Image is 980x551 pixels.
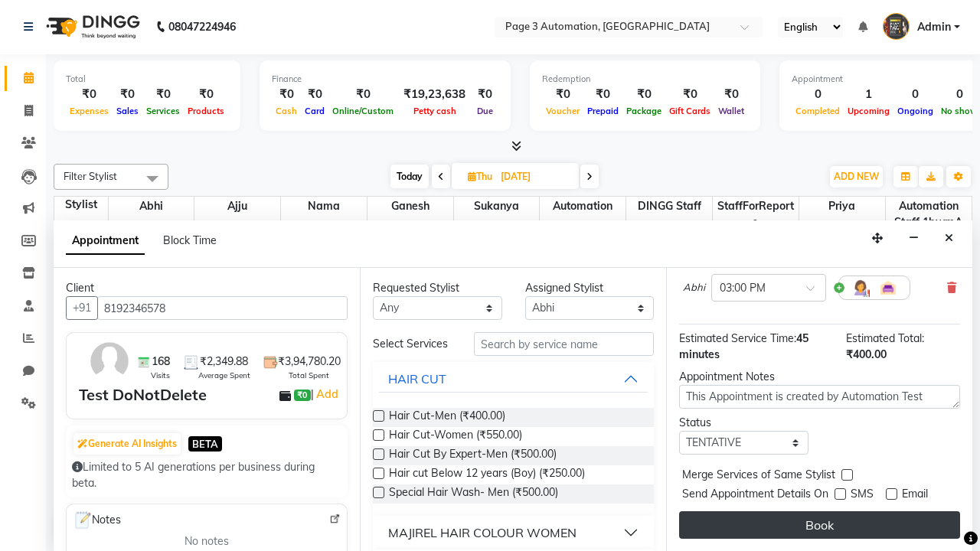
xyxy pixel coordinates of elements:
[851,279,870,297] img: Hairdresser.png
[168,5,236,48] b: 08047224946
[682,486,828,505] span: Send Appointment Details On
[844,106,893,116] span: Upcoming
[314,385,341,403] a: Add
[73,433,181,455] button: Generate AI Insights
[665,106,714,116] span: Gift Cards
[367,197,453,216] span: Ganesh
[109,197,194,216] span: Abhi
[792,86,844,103] div: 0
[66,227,145,255] span: Appointment
[289,370,329,381] span: Total Spent
[834,171,879,182] span: ADD NEW
[87,339,132,383] img: avatar
[583,106,622,116] span: Prepaid
[879,279,897,297] img: Interior.png
[846,347,887,361] span: ₹400.00
[66,280,348,296] div: Client
[388,523,577,542] div: MAJIREL HAIR COLOUR WOMEN
[542,106,583,116] span: Voucher
[379,365,648,393] button: HAIR CUT
[844,86,893,103] div: 1
[152,354,170,370] span: 168
[665,86,714,103] div: ₹0
[799,197,885,216] span: Priya
[679,415,808,431] div: Status
[281,197,367,216] span: Nama
[198,370,250,381] span: Average Spent
[39,5,144,48] img: logo
[278,354,341,370] span: ₹3,94,780.20
[272,106,301,116] span: Cash
[142,86,184,103] div: ₹0
[379,519,648,546] button: MAJIREL HAIR COLOUR WOMEN
[454,197,540,216] span: Sukanya
[54,197,108,213] div: Stylist
[294,390,310,402] span: ₹0
[792,106,844,116] span: Completed
[185,533,229,549] span: No notes
[200,354,248,370] span: ₹2,349.88
[388,370,446,388] div: HAIR CUT
[188,436,222,451] span: BETA
[389,484,558,504] span: Special Hair Wash- Men (₹500.00)
[311,385,341,403] span: |
[683,280,705,295] span: Abhi
[389,408,505,427] span: Hair Cut-Men (₹400.00)
[301,86,328,103] div: ₹0
[713,197,799,232] span: StaffForReports
[390,165,429,188] span: Today
[113,106,142,116] span: Sales
[830,166,883,187] button: ADD NEW
[328,106,397,116] span: Online/Custom
[473,106,497,116] span: Due
[893,106,937,116] span: Ongoing
[79,383,207,406] div: Test DoNotDelete
[272,73,498,86] div: Finance
[97,296,348,320] input: Search by Name/Mobile/Email/Code
[714,106,748,116] span: Wallet
[301,106,328,116] span: Card
[917,19,951,35] span: Admin
[272,86,301,103] div: ₹0
[846,331,924,345] span: Estimated Total:
[389,465,585,484] span: Hair cut Below 12 years (Boy) (₹250.00)
[66,73,228,86] div: Total
[679,369,960,385] div: Appointment Notes
[583,86,622,103] div: ₹0
[328,86,397,103] div: ₹0
[151,370,170,381] span: Visits
[886,197,972,232] span: Automation Staff 1bwmA
[714,86,748,103] div: ₹0
[902,486,928,505] span: Email
[73,510,121,530] span: Notes
[184,86,228,103] div: ₹0
[397,86,472,103] div: ₹19,23,638
[410,106,460,116] span: Petty cash
[163,233,217,247] span: Block Time
[893,86,937,103] div: 0
[540,197,626,216] span: Automation
[72,459,341,491] div: Limited to 5 AI generations per business during beta.
[679,331,796,345] span: Estimated Service Time:
[389,427,522,446] span: Hair Cut-Women (₹550.00)
[938,227,960,250] button: Close
[474,332,654,356] input: Search by service name
[194,197,280,216] span: Ajju
[883,13,910,40] img: Admin
[184,106,228,116] span: Products
[542,86,583,103] div: ₹0
[622,106,665,116] span: Package
[472,86,498,103] div: ₹0
[679,511,960,539] button: Book
[626,197,712,216] span: DINGG Staff
[64,170,117,182] span: Filter Stylist
[389,446,557,465] span: Hair Cut By Expert-Men (₹500.00)
[851,486,874,505] span: SMS
[496,165,573,188] input: 2025-10-02
[66,86,113,103] div: ₹0
[542,73,748,86] div: Redemption
[361,336,462,352] div: Select Services
[464,171,496,182] span: Thu
[113,86,142,103] div: ₹0
[373,280,502,296] div: Requested Stylist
